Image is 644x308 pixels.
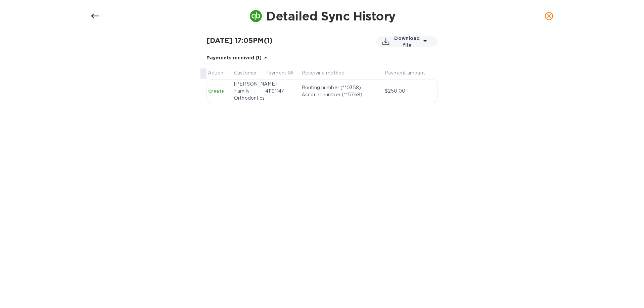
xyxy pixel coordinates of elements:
p: Action [208,69,231,76]
p: Download file [393,35,421,48]
b: Create [208,89,224,94]
div: Payments received (1) [206,47,438,68]
p: Payment amount [385,69,436,76]
div: Routing number (**0358) [302,84,382,91]
b: Payments received (1) [206,55,262,60]
button: close [541,8,557,24]
h2: [DATE] 17:05PM ( 1 ) [206,36,273,45]
h1: Detailed Sync History [266,9,396,23]
div: Account number (**5768) [302,91,382,98]
p: Payment № [265,69,299,76]
p: Customer [234,69,263,76]
div: 41191147 [265,88,299,95]
div: Payments received (1) [206,47,438,106]
p: Receiving method [302,69,382,76]
div: $250.00 [385,88,436,95]
div: [PERSON_NAME] Family Orthodontics [234,81,263,102]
